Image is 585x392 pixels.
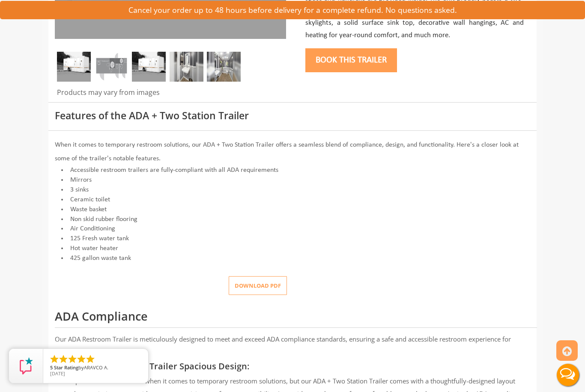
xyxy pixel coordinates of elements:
span: [DATE] [50,370,65,377]
h3: Features of the ADA + Two Station Trailer [55,110,530,121]
li: Waste basket [55,205,530,215]
li:  [58,354,69,364]
li: Ceramic toilet [55,195,530,205]
li:  [67,354,78,364]
li: Hot water heater [55,244,530,253]
button: Book this trailer [305,48,397,72]
img: Three restrooms out of which one ADA, one female and one male [57,52,91,82]
li:  [76,354,87,364]
p: When it comes to temporary restroom solutions, our ADA + Two Station Trailer offers a seamless bl... [55,138,530,165]
button: Download pdf [229,276,287,295]
li: Air Conditioning [55,224,530,234]
li: 125 Fresh water tank [55,234,530,244]
button: Live Chat [551,358,585,392]
li: Mirrors [55,175,530,185]
h2: ADA Compliance [55,310,537,328]
img: Inside view of ADA+2 in gray with one sink, stall and interior decorations [207,52,241,82]
p: Our ADA Restroom Trailer is meticulously designed to meet and exceed ADA compliance standards, en... [55,333,519,358]
span: Star Rating [54,364,78,371]
li: 3 sinks [55,185,530,195]
img: Inside view of inside of ADA + 2 with luxury sink and mirror [170,52,203,82]
h3: ADA + Two Station Trailer Spacious Design: [72,362,543,371]
li: Accessible restroom trailers are fully-compliant with all ADA requirements [55,165,530,175]
a: Download pdf [222,282,287,289]
span: ARAVCO A. [84,364,108,371]
div: Products may vary from images [55,88,286,102]
li:  [49,354,60,364]
li: 425 gallon waste tank [55,253,530,263]
span: by [50,365,141,371]
img: Three restrooms out of which one ADA, one female and one male [132,52,166,82]
img: A detailed image of ADA +2 trailer floor plan [95,52,128,82]
img: Review Rating [18,357,35,374]
span: 5 [50,364,53,371]
li:  [85,354,96,364]
li: Non skid rubber flooring [55,215,530,224]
